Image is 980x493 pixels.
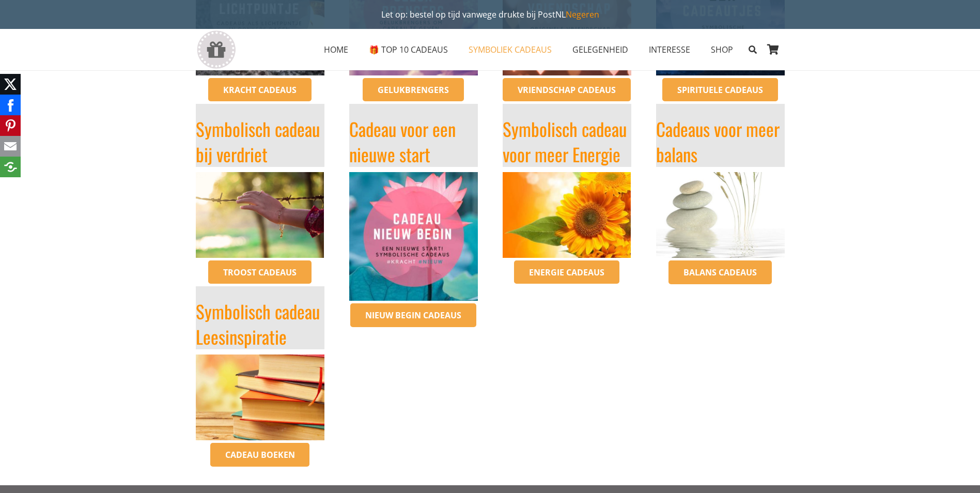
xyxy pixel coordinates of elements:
span: INTERESSE [649,44,690,55]
a: SHOPSHOP Menu [701,37,743,63]
a: symbolische-cadeaus-voor-pijnverlichting-inspirerend-winkelen [196,172,324,258]
a: Spirituele cadeaus [662,78,778,102]
span: SHOP [711,44,733,55]
a: HOMEHOME Menu [314,37,359,63]
a: inspirerende-boeken-bestellen-zingeving-spiritualiteit [196,355,324,440]
a: Kracht cadeaus [208,78,312,102]
span: Vriendschap cadeaus [518,84,616,96]
img: Cadeaus voor Verlichting bij pijn, ziekte, tegenslag - Inspirerendwinkelen.nl [196,172,324,258]
a: SYMBOLIEK CADEAUSSYMBOLIEK CADEAUS Menu [458,37,562,63]
span: Energie cadeaus [529,267,604,278]
a: Nieuw begin cadeaus [350,303,476,327]
span: Troost cadeaus [223,267,297,278]
span: SYMBOLIEK CADEAUS [469,44,552,55]
a: symbolische-cadeaus-voor-meer-energie-inspirerend-winkelen [503,172,631,258]
span: Cadeau boeken [225,449,295,460]
a: Negeren [566,9,599,20]
a: 🎁 TOP 10 CADEAUS🎁 TOP 10 CADEAUS Menu [359,37,458,63]
a: symbolische-cadeaus-voor-meditatie-mindfulness-ontspanning-inspirerend-winkelen [656,172,785,258]
span: 🎁 TOP 10 CADEAUS [369,44,448,55]
a: Symbolisch cadeau Leesinspiratie [196,298,320,350]
span: Kracht cadeaus [223,84,297,96]
img: Cadeau afscheid nieuw begin - bestel op inspirerendwinkelen.nl [349,172,478,301]
a: Troost cadeaus [208,260,312,284]
img: Symbolische cadeau voor meer energie - Inspirerendwinkelen.nl [503,172,631,258]
a: Energie cadeaus [514,260,619,284]
a: gift-box-icon-grey-inspirerendwinkelen [196,30,237,69]
a: Symbolisch cadeau voor meer Energie [503,115,627,167]
a: Winkelwagen [762,29,785,70]
span: Nieuw begin cadeaus [365,310,461,321]
a: Cadeaus voor meer balans [656,115,780,167]
a: Symbolisch cadeau bij verdriet [196,115,320,167]
a: INTERESSEINTERESSE Menu [639,37,701,63]
img: Inspirerende boeken bestellen over zingeving en spiritualiteit op inspirerendwinkelen.nl [196,355,324,440]
a: Cadeau boeken [210,443,310,467]
span: Spirituele cadeaus [677,84,763,96]
span: Gelukbrengers [378,84,449,96]
img: meditatie cadeaus met speciale betekenis - bestel op inspirerendwinkelen.nl [656,172,785,258]
a: Zoeken [743,37,761,63]
a: Vriendschap cadeaus [503,78,631,102]
a: Cadeau voor een nieuwe start [349,115,456,167]
span: HOME [324,44,348,55]
a: GELEGENHEIDGELEGENHEID Menu [562,37,639,63]
a: Gelukbrengers [363,78,464,102]
span: GELEGENHEID [572,44,628,55]
a: Balans cadeaus [668,260,772,284]
span: Balans cadeaus [683,267,757,278]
